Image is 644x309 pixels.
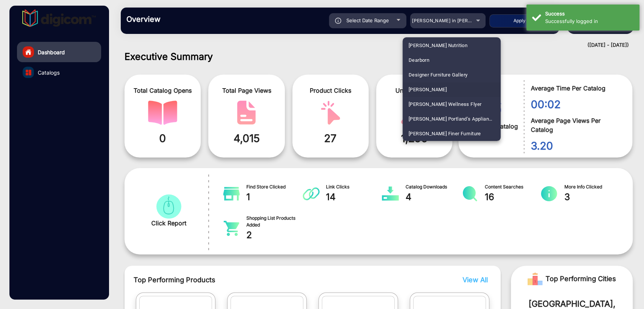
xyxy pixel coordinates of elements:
div: Success [545,10,634,18]
span: [PERSON_NAME] Finer Furniture [409,126,481,141]
div: Successfully logged in [545,18,634,25]
span: [PERSON_NAME] Portland’s Appliance Experts [409,112,495,126]
span: [PERSON_NAME] [409,82,447,97]
span: [PERSON_NAME] Wellness Flyer [409,97,481,112]
span: [PERSON_NAME] Nutrition [409,38,467,53]
span: Designer Furniture Gallery [409,67,468,82]
span: Dearborn [409,53,429,67]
